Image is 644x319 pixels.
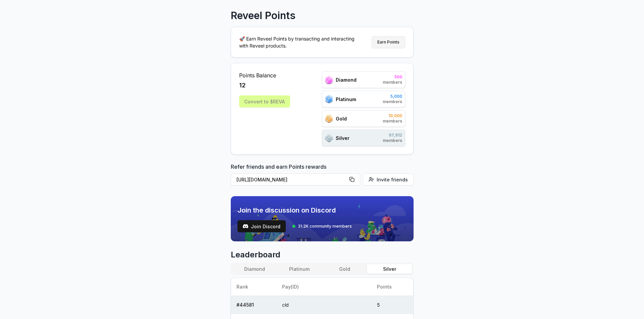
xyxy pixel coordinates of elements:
[383,80,402,85] span: members
[383,99,402,104] span: members
[277,296,371,314] td: cld
[231,249,414,260] span: Leaderboard
[336,76,357,83] span: Diamond
[231,296,277,314] td: # 44581
[298,224,352,229] span: 31.2K community members
[231,196,414,241] img: discord_banner
[383,133,402,138] span: 97,912
[383,74,402,80] span: 500
[237,220,286,232] button: Join Discord
[325,95,333,103] img: ranks_icon
[383,138,402,143] span: members
[383,113,402,118] span: 10,000
[231,9,296,21] p: Reveel Points
[277,264,322,274] button: Platinum
[383,118,402,124] span: members
[377,176,408,183] span: Invite friends
[231,173,360,185] button: [URL][DOMAIN_NAME]
[231,163,414,188] div: Refer friends and earn Points rewards
[237,220,286,232] a: testJoin Discord
[239,71,290,79] span: Points Balance
[325,134,333,142] img: ranks_icon
[243,224,248,229] img: test
[367,264,412,274] button: Silver
[239,81,246,90] span: 12
[231,278,277,296] th: Rank
[363,173,414,185] button: Invite friends
[232,264,277,274] button: Diamond
[383,94,402,99] span: 5,000
[372,278,413,296] th: Points
[251,223,280,230] span: Join Discord
[277,278,371,296] th: Pay(ID)
[322,264,367,274] button: Gold
[237,206,352,215] span: Join the discussion on Discord
[239,35,360,49] p: 🚀 Earn Reveel Points by transacting and interacting with Reveel products.
[336,96,356,103] span: Platinum
[325,76,333,84] img: ranks_icon
[372,36,405,48] button: Earn Points
[372,296,413,314] td: 5
[336,135,350,142] span: Silver
[336,115,347,122] span: Gold
[325,114,333,123] img: ranks_icon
